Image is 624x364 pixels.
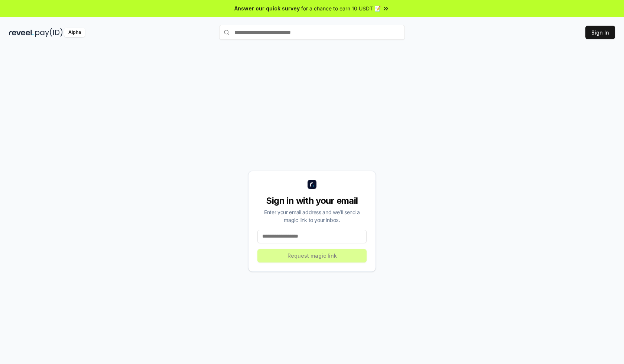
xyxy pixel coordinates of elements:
[308,180,316,189] img: logo_small
[35,28,63,37] img: pay_id
[257,208,367,224] div: Enter your email address and we’ll send a magic link to your inbox.
[257,195,367,207] div: Sign in with your email
[234,4,300,12] span: Answer our quick survey
[9,28,34,37] img: reveel_dark
[64,28,85,37] div: Alpha
[585,26,615,39] button: Sign In
[301,4,381,12] span: for a chance to earn 10 USDT 📝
